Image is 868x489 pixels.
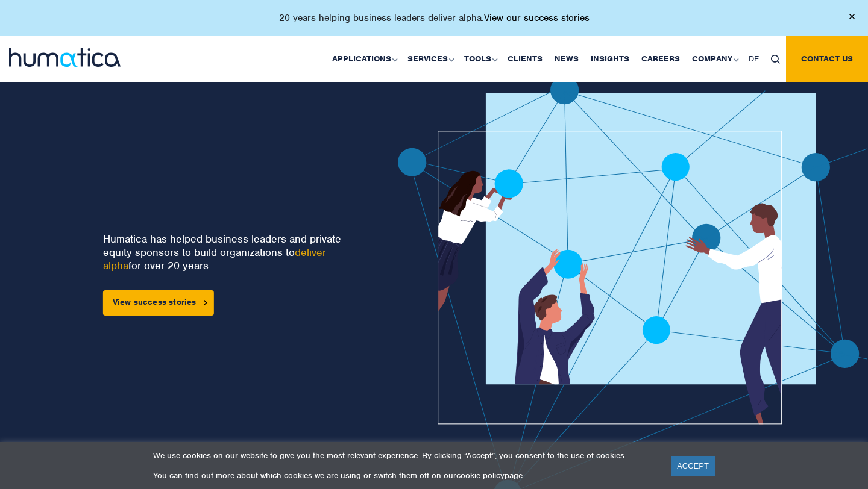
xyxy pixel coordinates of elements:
[585,36,635,82] a: Insights
[153,470,656,481] p: You can find out more about which cookies we are using or switch them off on our page.
[743,36,765,82] a: DE
[103,246,326,272] a: deliver alpha
[9,48,121,67] img: logo
[279,12,590,24] p: 20 years helping business leaders deliver alpha.
[686,36,743,82] a: Company
[326,36,401,82] a: Applications
[502,36,549,82] a: Clients
[671,456,715,476] a: ACCEPT
[103,232,357,272] p: Humatica has helped business leaders and private equity sponsors to build organizations to for ov...
[204,300,207,305] img: arrowicon
[549,36,585,82] a: News
[484,12,590,24] a: View our success stories
[153,450,656,461] p: We use cookies on our website to give you the most relevant experience. By clicking “Accept”, you...
[456,470,505,481] a: cookie policy
[458,36,502,82] a: Tools
[771,55,780,64] img: search_icon
[401,36,458,82] a: Services
[786,36,868,82] a: Contact us
[635,36,686,82] a: Careers
[103,290,214,316] a: View success stories
[749,54,759,64] span: DE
